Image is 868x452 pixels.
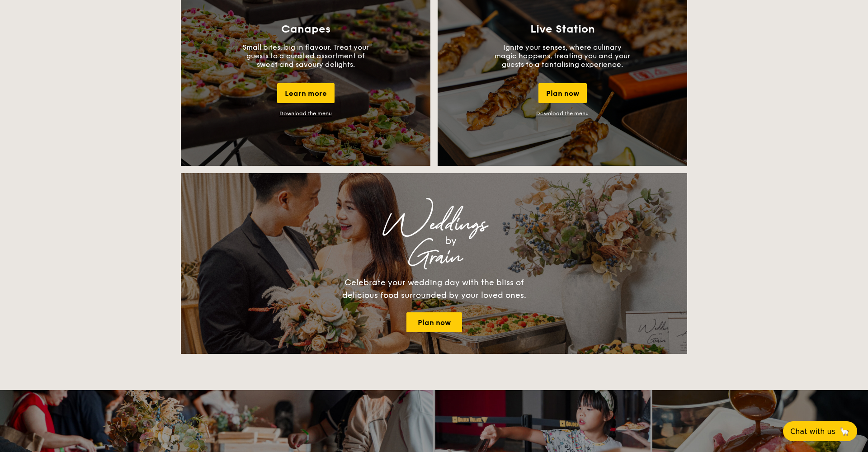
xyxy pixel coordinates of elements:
span: Chat with us [790,427,835,436]
div: Celebrate your wedding day with the bliss of delicious food surrounded by your loved ones. [332,276,536,301]
div: Learn more [277,83,335,103]
p: Small bites, big in flavour. Treat your guests to a curated assortment of sweet and savoury delig... [238,43,373,69]
div: Weddings [260,217,608,233]
a: Plan now [406,312,462,332]
h3: Live Station [530,23,595,36]
p: Ignite your senses, where culinary magic happens, treating you and your guests to a tantalising e... [495,43,630,69]
div: by [294,233,608,249]
button: Chat with us🦙 [783,421,857,441]
a: Download the menu [279,110,332,117]
span: 🦙 [839,426,850,437]
div: Plan now [538,83,587,103]
a: Download the menu [536,110,589,117]
h3: Canapes [281,23,330,36]
div: Grain [260,249,608,265]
